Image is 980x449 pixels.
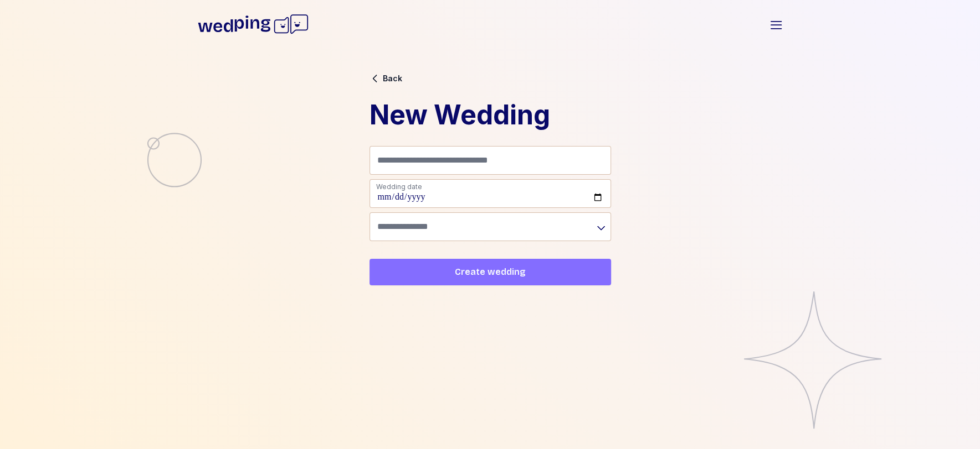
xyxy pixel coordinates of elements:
span: Back [383,75,402,82]
span: Create wedding [455,265,526,279]
button: Back [370,72,402,84]
h1: New Wedding [370,102,611,128]
input: Name (e.g. Sam + Robin's Wedding) [370,146,611,175]
button: Create wedding [370,259,611,285]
